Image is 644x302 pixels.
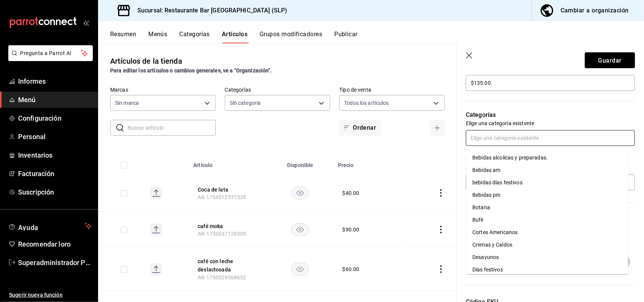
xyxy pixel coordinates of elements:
[343,266,346,272] font: $
[466,75,635,91] input: $0.00
[260,31,322,38] font: Grupos modificadores
[353,124,376,131] font: Ordenar
[230,100,261,106] font: Sin categoría
[110,67,272,74] font: Para editar los artículos o cambios generales, ve a “Organización”.
[466,130,635,146] input: Elige una categoría existente
[472,254,499,261] font: Desayunos
[222,31,247,38] font: Artículos
[343,190,346,196] font: $
[115,100,139,106] font: Sin marca
[180,31,210,38] font: Categorías
[472,205,490,211] font: Botana
[18,259,100,267] font: Superadministrador Parrot
[338,162,354,169] font: Precio
[344,100,389,106] font: Todos los artículos
[137,7,287,14] font: Sucursal: Restaurante Bar [GEOGRAPHIC_DATA] (SLP)
[472,267,503,273] font: Días festivos
[291,263,309,276] button: disponibilidad-producto
[466,156,527,163] font: Grupos modificadores
[198,257,258,274] button: editar-ubicación-del-producto
[291,187,309,199] button: disponibilidad-producto
[18,240,71,248] font: Recomendar loro
[18,170,54,178] font: Facturación
[8,45,93,61] button: Pregunta a Parrot AI
[343,227,346,233] font: $
[18,188,54,196] font: Suscripción
[110,57,182,66] font: Artículos de la tienda
[5,55,93,63] a: Pregunta a Parrot AI
[198,231,246,237] font: AR-1750637128309
[466,165,583,171] font: Agrega opciones de personalización a tu artículo.
[18,151,52,159] font: Inventarios
[287,162,314,169] font: Disponible
[198,185,258,193] button: editar-ubicación-del-producto
[110,30,644,43] div: pestañas de navegación
[472,217,484,223] font: Bufé
[9,292,63,298] font: Sugerir nueva función
[334,31,358,38] font: Publicar
[561,7,629,14] font: Cambiar a organización
[83,20,89,26] button: abrir_cajón_menú
[148,31,167,38] font: Menús
[18,114,61,122] font: Configuración
[437,265,445,273] button: comportamiento
[472,192,500,198] font: Bebidas pm
[339,87,371,93] font: Tipo de venta
[466,175,635,190] input: Elige un grupo modificador
[472,242,512,248] font: Cremas y Caldos
[466,213,481,220] font: Color
[346,266,360,272] font: 60.00
[466,225,621,238] font: Elige un color para resaltar la casilla del artículo, esto solo se verá reflejado en el punto de ...
[437,189,445,197] button: comportamiento
[198,194,246,200] font: AR-1754512571335
[20,50,72,56] font: Pregunta a Parrot AI
[339,120,381,136] button: Ordenar
[472,180,523,186] font: bebidas días festivos
[198,222,258,230] button: editar-ubicación-del-producto
[585,52,635,68] button: Guardar
[198,259,233,273] font: café con leche deslactosada
[193,162,212,169] font: Artículo
[198,223,223,229] font: café moka
[110,87,128,93] font: Marcas
[18,96,36,104] font: Menú
[128,120,216,135] input: Buscar artículo
[472,167,500,173] font: Bebidas am
[472,230,518,236] font: Cortes Americanos
[437,226,445,233] button: comportamiento
[225,87,251,93] font: Categorías
[18,224,38,231] font: Ayuda
[472,155,548,161] font: Bebidas alcolicas y preparadas.
[18,133,46,141] font: Personal
[198,274,246,281] font: AR-1750029068632
[466,120,534,126] font: Elige una categoría existente
[598,57,621,64] font: Guardar
[346,227,360,233] font: 90.00
[110,31,136,38] font: Resumen
[198,187,228,193] font: Coca de lata
[291,223,309,236] button: disponibilidad-producto
[466,111,496,118] font: Categorías
[346,190,360,196] font: 40.00
[18,77,46,85] font: Informes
